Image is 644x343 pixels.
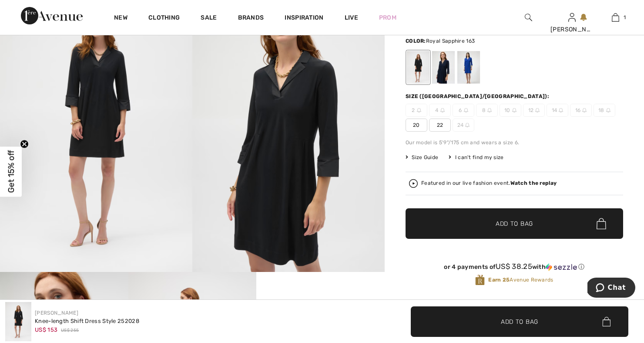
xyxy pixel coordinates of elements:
img: ring-m.svg [440,108,445,112]
a: Live [345,13,358,22]
a: [PERSON_NAME] [35,310,78,316]
span: 22 [429,119,451,132]
a: Sale [201,14,217,23]
button: Add to Bag [406,208,623,239]
img: Bag.svg [597,218,606,229]
div: Knee-length Shift Dress Style 252028 [35,317,139,326]
span: Add to Bag [496,219,533,228]
img: Knee-Length Shift Dress Style 252028 [5,302,31,341]
span: US$ 153 [35,326,57,333]
video: Your browser does not support the video tag. [256,272,385,336]
div: or 4 payments of with [406,262,623,271]
img: My Info [568,12,576,23]
img: Watch the replay [409,179,418,188]
span: Color: [406,38,426,44]
span: 12 [523,104,545,117]
div: Royal Sapphire 163 [457,51,480,84]
div: I can't find my size [449,153,503,161]
img: ring-m.svg [582,108,587,112]
img: ring-m.svg [559,108,563,112]
div: Midnight Blue [432,51,455,84]
iframe: Opens a widget where you can chat to one of our agents [587,278,635,299]
img: Bag.svg [602,317,610,326]
a: 1 [594,12,637,23]
div: Featured in our live fashion event. [421,180,557,186]
img: ring-m.svg [512,108,517,112]
img: Sezzle [546,263,577,271]
span: 10 [500,104,521,117]
strong: Earn 25 [488,277,510,283]
img: ring-m.svg [535,108,540,112]
img: ring-m.svg [417,108,421,112]
img: ring-m.svg [464,108,468,112]
span: 6 [453,104,474,117]
span: US$ 38.25 [496,262,532,271]
img: Avenue Rewards [475,274,485,286]
span: 14 [547,104,568,117]
span: Get 15% off [6,150,16,193]
span: 24 [453,119,474,132]
strong: Watch the replay [510,180,557,186]
div: [PERSON_NAME] [550,25,593,34]
span: Inspiration [285,14,323,23]
span: 1 [624,14,626,21]
span: 16 [570,104,592,117]
span: US$ 255 [61,327,79,334]
span: 4 [429,104,451,117]
button: Add to Bag [411,306,628,337]
img: ring-m.svg [465,123,470,127]
span: 2 [406,104,427,117]
span: Avenue Rewards [488,276,553,284]
img: 1ère Avenue [21,7,83,24]
span: 8 [476,104,498,117]
button: Close teaser [20,139,29,148]
span: Add to Bag [501,317,538,326]
a: Brands [238,14,264,23]
a: Sign In [568,13,576,21]
span: Size Guide [406,153,438,161]
div: Size ([GEOGRAPHIC_DATA]/[GEOGRAPHIC_DATA]): [406,92,551,100]
a: Clothing [148,14,180,23]
img: ring-m.svg [487,108,492,112]
div: Black [407,51,429,84]
span: 20 [406,119,427,132]
img: ring-m.svg [606,108,610,112]
span: 18 [594,104,615,117]
img: search the website [525,12,532,23]
img: My Bag [612,12,619,23]
div: or 4 payments ofUS$ 38.25withSezzle Click to learn more about Sezzle [406,262,623,274]
div: Our model is 5'9"/175 cm and wears a size 6. [406,139,623,146]
a: Prom [379,13,396,22]
span: Royal Sapphire 163 [426,38,475,44]
a: New [114,14,127,23]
